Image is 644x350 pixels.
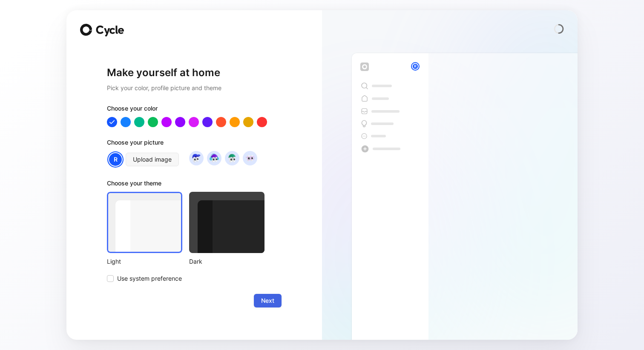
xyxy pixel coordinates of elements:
[126,153,179,166] button: Upload image
[189,256,264,267] div: Dark
[108,152,123,167] div: R
[190,152,202,164] img: avatar
[412,63,419,70] div: R
[208,152,220,164] img: avatar
[261,296,274,306] span: Next
[107,103,282,117] div: Choose your color
[107,178,264,192] div: Choose your theme
[107,66,282,80] h1: Make yourself at home
[107,83,282,93] h2: Pick your color, profile picture and theme
[117,273,182,284] span: Use system preference
[133,154,172,165] span: Upload image
[244,152,256,164] img: avatar
[226,152,238,164] img: avatar
[254,294,282,307] button: Next
[360,63,369,71] img: workspace-default-logo-wX5zAyuM.png
[107,137,282,151] div: Choose your picture
[107,256,182,267] div: Light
